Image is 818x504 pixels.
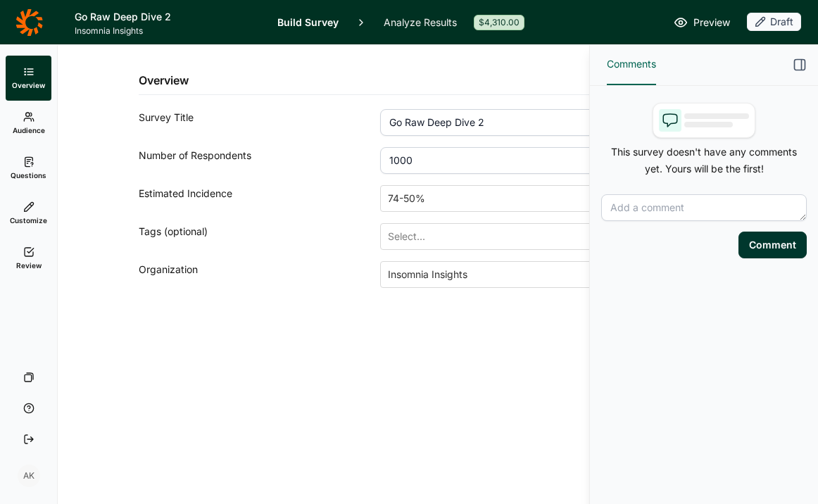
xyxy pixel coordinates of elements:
[607,44,656,85] button: Comments
[75,25,260,37] span: Insomnia Insights
[474,15,524,30] div: $4,310.00
[75,8,260,25] h1: Go Raw Deep Dive 2
[139,147,380,174] div: Number of Respondents
[139,72,189,89] h2: Overview
[738,232,807,258] button: Comment
[11,170,46,180] span: Questions
[139,185,380,212] div: Estimated Incidence
[693,14,730,31] span: Preview
[6,191,51,236] a: Customize
[6,146,51,191] a: Questions
[10,215,47,225] span: Customize
[607,56,656,73] span: Comments
[380,109,702,136] input: ex: Package testing study
[139,261,380,288] div: Organization
[747,13,801,31] div: Draft
[6,56,51,101] a: Overview
[380,147,702,174] input: 1000
[139,223,380,250] div: Tags (optional)
[674,14,730,31] a: Preview
[13,125,45,135] span: Audience
[6,236,51,281] a: Review
[12,80,45,90] span: Overview
[601,144,807,177] p: This survey doesn't have any comments yet. Yours will be the first!
[18,465,40,487] div: AK
[747,13,801,32] button: Draft
[16,260,42,270] span: Review
[139,109,380,136] div: Survey Title
[6,101,51,146] a: Audience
